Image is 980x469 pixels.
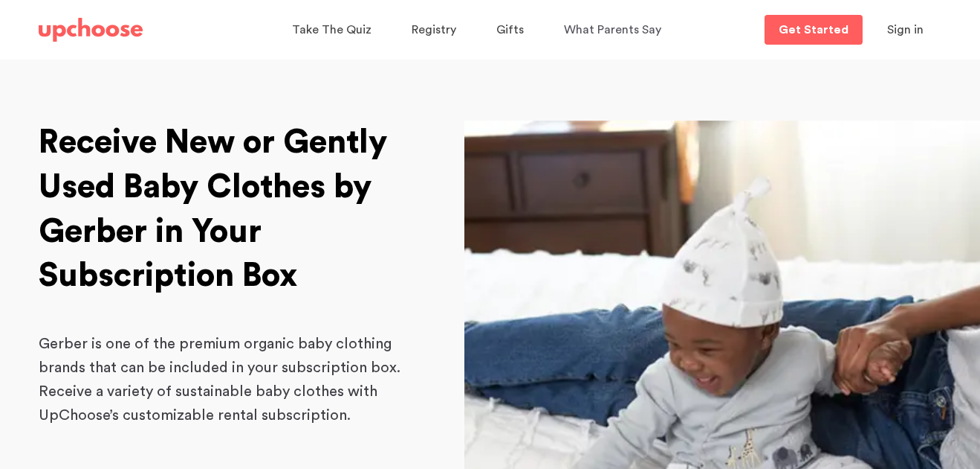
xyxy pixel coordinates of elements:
a: Get Started [765,15,863,45]
span: Receive New or Gently Used Baby Clothes by Gerber in Your Subscription Box [39,126,387,292]
a: Take The Quiz [292,16,376,45]
a: Gifts [496,16,528,45]
img: UpChoose [39,18,143,42]
span: Registry [412,24,456,36]
span: Gifts [496,24,524,36]
button: Sign in [869,15,942,45]
span: Sign in [887,24,924,36]
a: What Parents Say [564,16,666,45]
a: Registry [412,16,461,45]
span: What Parents Say [564,24,661,36]
p: Get Started [779,24,848,36]
span: Gerber is one of the premium organic baby clothing brands that can be included in your subscripti... [39,336,400,423]
a: UpChoose [39,15,143,45]
span: Take The Quiz [292,24,371,36]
